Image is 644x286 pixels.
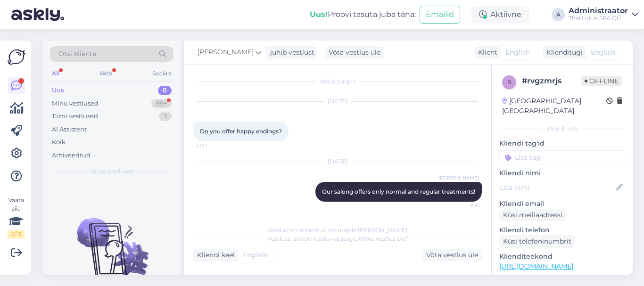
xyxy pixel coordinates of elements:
[193,97,482,106] div: [DATE]
[499,274,625,283] p: Vaata edasi ...
[268,235,408,242] span: Vestluse ülevõtmiseks vajutage
[8,48,25,66] img: Askly Logo
[499,235,575,248] div: Küsi telefoninumbrit
[310,9,416,20] div: Proovi tasuta juba täna:
[268,227,407,234] span: Vestlus on määratud kasutajale [PERSON_NAME]
[499,209,566,221] div: Küsi meiliaadressi
[420,6,460,24] button: Emailid
[52,99,99,108] div: Minu vestlused
[444,202,479,209] span: 6:15
[58,49,96,59] span: Otsi kliente
[522,75,581,87] div: # rvgzmrjs
[499,199,625,209] p: Kliendi email
[499,225,625,235] p: Kliendi telefon
[151,99,172,108] div: 99+
[591,48,615,57] span: English
[8,230,25,238] div: 2 / 3
[52,138,66,147] div: Kõik
[499,124,625,133] div: Kliendi info
[569,7,638,22] a: AdministraatorThai Lotus SPA OÜ
[159,112,172,121] div: 3
[193,77,482,86] div: Vestlus algas
[325,46,384,59] div: Võta vestlus üle
[499,252,625,261] p: Klienditeekond
[52,125,87,134] div: AI Assistent
[502,96,606,116] div: [GEOGRAPHIC_DATA], [GEOGRAPHIC_DATA]
[581,76,622,86] span: Offline
[543,48,583,57] div: Klienditugi
[310,10,328,19] b: Uus!
[499,168,625,178] p: Kliendi nimi
[193,157,482,166] div: [DATE]
[196,142,231,149] span: 23:17
[158,86,172,95] div: 0
[150,67,173,80] div: Socials
[569,15,628,22] div: Thai Lotus SPA OÜ
[422,249,482,261] div: Võta vestlus üle
[471,6,529,23] div: Aktiivne
[356,235,408,242] i: „Võtke vestlus üle”
[42,201,181,286] img: No chats
[499,139,625,148] p: Kliendi tag'id
[505,48,530,57] span: English
[438,174,479,181] span: [PERSON_NAME]
[552,8,565,21] div: A
[50,67,61,80] div: All
[243,250,267,260] span: English
[198,47,254,57] span: [PERSON_NAME]
[499,150,625,164] input: Lisa tag
[474,48,497,57] div: Klient
[98,67,114,80] div: Web
[90,167,134,176] span: Uued vestlused
[200,128,282,135] span: Do you offer happy endings?
[193,250,235,260] div: Kliendi keel
[322,188,475,195] span: Our salong offers only normal and regular treatments!
[500,182,614,193] input: Lisa nimi
[266,48,314,57] div: juhib vestlust
[52,112,98,121] div: Tiimi vestlused
[499,262,573,270] a: [URL][DOMAIN_NAME]
[569,7,628,15] div: Administraator
[52,86,64,95] div: Uus
[52,151,91,160] div: Arhiveeritud
[507,79,512,86] span: r
[8,196,25,238] div: Vaata siia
